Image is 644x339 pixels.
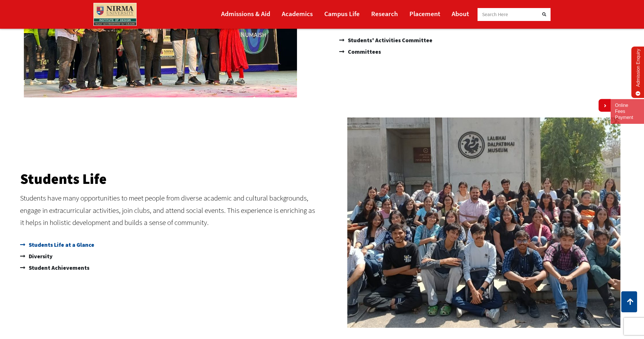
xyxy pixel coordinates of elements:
[339,34,638,46] a: Students' Activities Committee
[482,11,508,18] span: Search Here
[371,7,398,20] a: Research
[346,34,432,46] span: Students' Activities Committee
[20,192,319,229] p: Students have many opportunities to meet people from diverse academic and cultural backgrounds, e...
[346,46,381,57] span: Committees
[20,262,319,273] a: Student Achievements
[452,7,469,20] a: About
[27,251,53,262] span: Diversity
[409,7,440,20] a: Placement
[27,262,89,273] span: Student Achievements
[347,118,620,328] img: WhatsApp-Image-2024-11-13-at-11
[20,172,319,186] h2: Students Life
[221,7,270,20] a: Admissions & Aid
[27,239,94,251] span: Students Life at a Glance
[282,7,313,20] a: Academics
[324,7,360,20] a: Campus Life
[20,239,319,251] a: Students Life at a Glance
[339,46,638,57] a: Committees
[615,103,640,120] a: Online Fees Payment
[20,251,319,262] a: Diversity
[93,3,137,26] img: main_logo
